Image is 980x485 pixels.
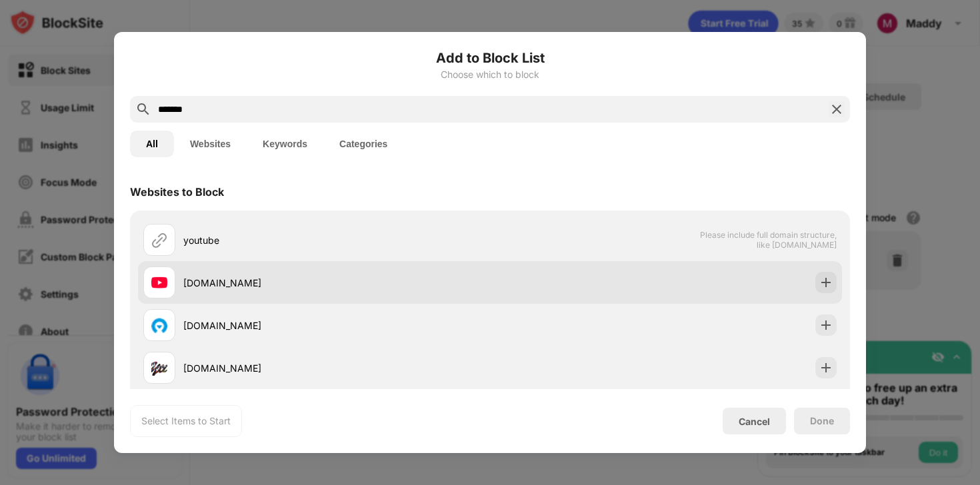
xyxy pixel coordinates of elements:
[739,416,770,427] div: Cancel
[130,69,850,80] div: Choose which to block
[323,131,403,157] button: Categories
[151,232,167,248] img: url.svg
[151,360,167,376] img: favicons
[183,276,490,290] div: [DOMAIN_NAME]
[183,361,490,375] div: [DOMAIN_NAME]
[699,230,837,250] span: Please include full domain structure, like [DOMAIN_NAME]
[183,233,490,247] div: youtube
[829,101,845,117] img: search-close
[130,131,174,157] button: All
[247,131,323,157] button: Keywords
[810,416,834,426] div: Done
[130,48,850,68] h6: Add to Block List
[130,185,224,199] div: Websites to Block
[183,318,490,332] div: [DOMAIN_NAME]
[174,131,247,157] button: Websites
[151,274,167,290] img: favicons
[141,414,231,428] div: Select Items to Start
[151,317,167,333] img: favicons
[135,101,151,117] img: search.svg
